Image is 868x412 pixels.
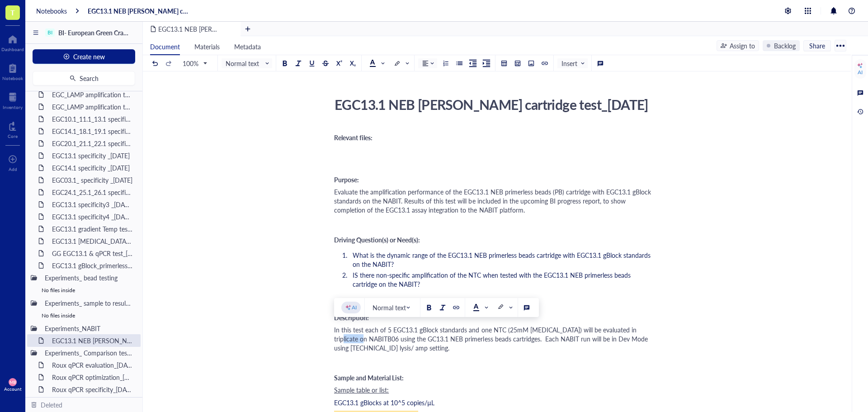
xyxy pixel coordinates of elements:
span: Metadata [234,42,261,51]
div: AI [858,69,863,76]
div: EGC13.1 NEB [PERSON_NAME] cartridge test_[DATE] [330,93,652,116]
div: Roux qPCR evaluation_[DATE] [48,359,137,371]
button: Share [803,40,831,51]
div: EGC13.1 [MEDICAL_DATA] test_[DATE] [48,235,137,247]
button: Search [33,71,135,85]
div: EGC20.1_21.1_22.1 specificity _[DATE] [48,137,137,150]
span: MB [9,379,16,385]
span: Relevant files: [334,133,373,142]
div: Backlog [774,41,796,51]
a: EGC13.1 NEB [PERSON_NAME] cartridge test_[DATE] [88,7,190,15]
div: EGC14.1 specificity _[DATE] [48,161,137,174]
span: Normal text [226,59,270,67]
div: EGC10.1_11.1_13.1 specificity _[DATE] [48,113,137,125]
div: Add [9,166,17,172]
span: Sample and Material List: [334,373,404,382]
div: Experiments_NABIT [41,322,137,335]
div: Deleted [41,400,62,410]
span: Document [150,42,180,51]
span: Driving Question(s) or Need(s): [334,235,420,244]
span: EGC13.1 gBlocks at 10^5 copies/µL [334,398,434,407]
a: Notebook [2,61,23,81]
span: Purpose: [334,175,359,184]
div: EGC13.1 specificity3 _[DATE] [48,198,137,211]
div: EGC14.1_18.1_19.1 specificity _[DATE] [48,125,137,137]
span: Sample table or list: [334,385,389,394]
div: BI [47,29,52,36]
div: EGC_LAMP amplification test Sets17_23_19MAR25 [48,100,137,113]
div: Experiments_ Comparison testing [41,346,137,359]
span: 100% [183,59,207,67]
div: EGC13.1 specificity4 _[DATE] [48,210,137,223]
button: Create new [33,49,135,64]
span: BI- European Green Crab [PERSON_NAME] [58,28,179,37]
span: In this test each of 5 EGC13.1 gBlock standards and one NTC (25mM [MEDICAL_DATA]) will be evaluat... [334,325,650,352]
span: Materials [194,42,220,51]
div: EGC_LAMP amplification test Sets10_16_18MAR25 [48,88,137,101]
div: Core [8,133,18,139]
span: Description: [334,313,369,322]
div: EGC03.1_ specificity _[DATE] [48,174,137,186]
div: Assign to [730,41,755,51]
a: Dashboard [1,32,24,52]
div: EGC24.1_25.1_26.1 specificity _[DATE] [48,186,137,199]
span: Create new [73,53,105,60]
span: Share [809,42,825,50]
span: What is the dynamic range of the EGC13.1 NEB primerless beads cartridge with EGC13.1 gBlock stand... [353,251,652,269]
span: Search [80,75,99,82]
div: Dashboard [1,47,24,52]
a: Inventory [3,90,23,110]
div: EGC13.1 gBlock_primerless beads test_[DATE] [48,259,137,272]
div: Inventory [3,104,23,110]
span: Normal text [373,303,414,312]
span: Evaluate the amplification performance of the EGC13.1 NEB primerless beads (PB) cartridge with EG... [334,187,653,214]
div: Experiments_ sample to result testing [41,297,137,309]
a: Core [8,119,18,139]
div: Experiments_ bead testing [41,271,137,284]
a: Notebooks [36,7,67,15]
span: T [10,7,15,18]
span: Insert [561,59,585,67]
span: IS there non-specific amplification of the NTC when tested with the EGC13.1 NEB primerless beads ... [353,270,632,289]
div: No files inside [27,284,141,297]
div: Notebook [2,76,23,81]
div: EGC13.1 specificity _[DATE] [48,149,137,162]
div: AI [352,304,357,311]
div: No files inside [27,309,141,322]
div: Account [4,386,22,392]
div: Roux qPCR optimization_[DATE] [48,371,137,384]
div: GG EGC13.1 & qPCR test_[DATE] [48,247,137,260]
div: EGC13.1 gradient Temp test_[DATE] [48,223,137,235]
div: EGC13.1 NEB [PERSON_NAME] cartridge test_[DATE] [48,334,137,347]
div: Roux qPCR specificity_[DATE] [48,383,137,396]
